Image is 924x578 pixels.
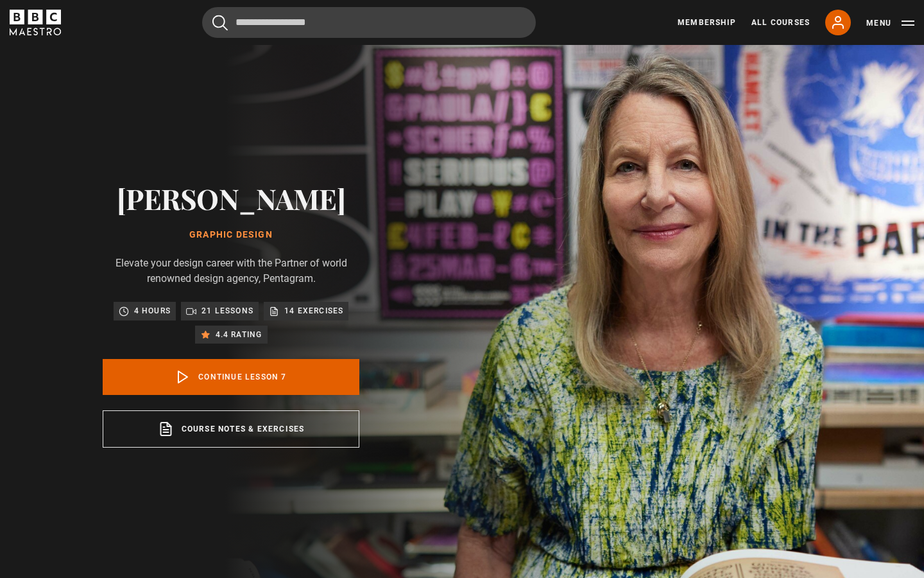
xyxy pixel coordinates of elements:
[751,17,810,28] a: All Courses
[284,304,343,317] p: 14 exercises
[10,10,61,35] svg: BBC Maestro
[134,304,171,317] p: 4 hours
[202,7,536,38] input: Search
[866,17,914,30] button: Toggle navigation
[103,410,359,448] a: Course notes & exercises
[212,15,228,31] button: Submit the search query
[103,230,359,240] h1: Graphic Design
[678,17,736,28] a: Membership
[103,256,359,286] p: Elevate your design career with the Partner of world renowned design agency, Pentagram.
[103,359,359,395] a: Continue lesson 7
[216,328,262,341] p: 4.4 rating
[201,304,253,317] p: 21 lessons
[103,182,359,215] h2: [PERSON_NAME]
